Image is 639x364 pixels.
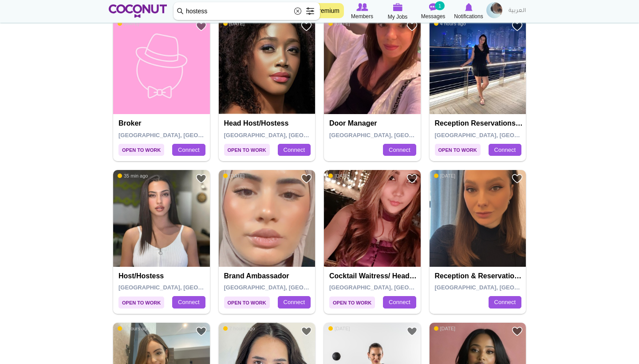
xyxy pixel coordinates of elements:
h4: Host/Hostess [118,272,207,280]
span: Open to Work [224,144,270,156]
span: Members [351,12,373,21]
span: [GEOGRAPHIC_DATA], [GEOGRAPHIC_DATA] [118,284,245,291]
a: Add to Favourites [406,21,418,32]
h4: Head Host/Hostess [224,119,312,127]
span: Open to Work [329,297,375,309]
h4: Door Manager [329,119,418,127]
span: [DATE] [434,173,456,179]
span: [GEOGRAPHIC_DATA], [GEOGRAPHIC_DATA] [224,132,351,138]
h4: Reception reservations and events manager [435,119,523,127]
span: [DATE] [223,173,245,179]
a: Notifications Notifications [451,2,486,21]
a: Connect [489,296,521,309]
a: Connect [489,144,521,156]
a: Connect [278,144,311,156]
a: Add to Favourites [196,173,207,184]
span: [GEOGRAPHIC_DATA], [GEOGRAPHIC_DATA] [329,132,456,138]
span: 5 hours ago [118,325,150,332]
a: Add to Favourites [301,326,312,337]
a: Add to Favourites [196,21,207,32]
a: Add to Favourites [406,326,418,337]
img: Home [109,4,167,18]
h4: Brand Ambassador [224,272,312,280]
a: Connect [383,144,416,156]
span: [GEOGRAPHIC_DATA], [GEOGRAPHIC_DATA] [435,132,561,138]
a: Add to Favourites [301,173,312,184]
span: [DATE] [223,20,245,27]
a: Add to Favourites [512,173,523,184]
span: My Jobs [388,12,408,21]
span: [DATE] [118,20,139,27]
a: Connect [278,296,311,309]
span: 4 hours ago [434,20,466,27]
a: Connect [383,296,416,309]
span: Open to Work [118,297,164,309]
span: 7 hours ago [223,325,255,332]
span: Open to Work [435,144,481,156]
a: Add to Favourites [406,173,418,184]
a: العربية [504,2,530,20]
img: My Jobs [393,3,402,11]
span: Open to Work [118,144,164,156]
span: [GEOGRAPHIC_DATA], [GEOGRAPHIC_DATA] [435,284,561,291]
a: Connect [172,144,205,156]
span: [GEOGRAPHIC_DATA], [GEOGRAPHIC_DATA] [329,284,456,291]
span: [DATE] [434,325,456,332]
a: Add to Favourites [196,326,207,337]
a: My Jobs My Jobs [380,2,415,21]
span: 35 min ago [118,173,148,179]
span: [GEOGRAPHIC_DATA], [GEOGRAPHIC_DATA] [118,132,245,138]
h4: Reception & Reservation Manager [435,272,523,280]
span: Open to Work [224,297,270,309]
a: Browse Members Members [344,2,380,21]
small: 1 [435,1,445,10]
img: Notifications [465,3,473,11]
a: Add to Favourites [512,326,523,337]
img: Messages [429,3,438,11]
h4: Broker [118,119,207,127]
a: Messages Messages 1 [415,2,451,21]
input: Search members by role or city [174,2,320,20]
a: Add to Favourites [512,21,523,32]
span: [DATE] [328,20,350,27]
span: [DATE] [328,173,350,179]
a: Add to Favourites [301,21,312,32]
img: Browse Members [356,3,368,11]
span: Messages [421,12,446,21]
a: Connect [172,296,205,309]
span: [GEOGRAPHIC_DATA], [GEOGRAPHIC_DATA] [224,284,351,291]
span: [DATE] [328,325,350,332]
span: Notifications [454,12,483,21]
a: Go Premium [300,3,344,18]
h4: Cocktail Waitress/ head waitresses/vip waitress/waitress [329,272,418,280]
